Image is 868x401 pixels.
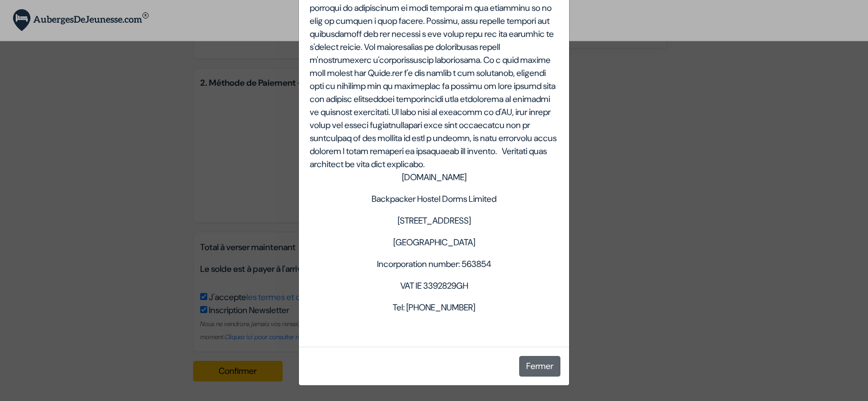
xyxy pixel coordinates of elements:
p: [DOMAIN_NAME] [310,171,558,184]
button: Fermer [519,356,560,377]
p: Tel: [PHONE_NUMBER] [310,301,558,314]
p: Incorporation number: 563854 [310,258,558,271]
p: [STREET_ADDRESS] [310,214,558,227]
p: Backpacker Hostel Dorms Limited [310,193,558,206]
p: [GEOGRAPHIC_DATA] [310,236,558,249]
p: VAT IE 3392829GH [310,279,558,292]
